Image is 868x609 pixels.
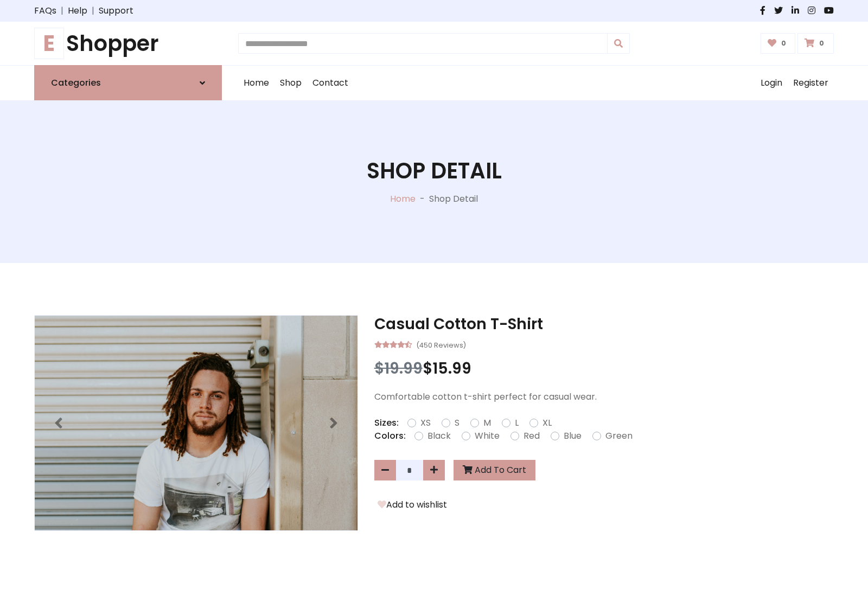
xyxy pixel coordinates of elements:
[524,429,540,443] label: Red
[34,65,222,100] a: Categories
[374,315,834,334] h3: Casual Cotton T-Shirt
[797,33,834,54] a: 0
[99,4,133,17] a: Support
[475,429,500,443] label: White
[816,39,827,48] span: 0
[755,66,788,100] a: Login
[51,78,101,88] h6: Categories
[605,429,633,443] label: Green
[390,193,416,205] a: Home
[34,28,64,59] span: E
[307,66,354,100] a: Contact
[68,4,87,17] a: Help
[429,193,478,206] p: Shop Detail
[788,66,834,100] a: Register
[374,360,834,378] h3: $
[374,358,423,379] span: $19.99
[34,4,56,17] a: FAQs
[238,66,275,100] a: Home
[374,498,450,512] button: Add to wishlist
[420,416,431,429] label: XS
[542,416,552,429] label: XL
[34,30,222,56] a: EShopper
[761,33,796,54] a: 0
[455,416,459,429] label: S
[87,4,99,17] span: |
[367,158,502,184] h1: Shop Detail
[275,66,307,100] a: Shop
[454,460,535,480] button: Add To Cart
[35,316,358,530] img: Image
[34,30,222,56] h1: Shopper
[374,429,406,443] p: Colors:
[416,193,429,206] p: -
[56,4,68,17] span: |
[416,338,466,351] small: (450 Reviews)
[432,358,471,379] span: 15.99
[374,390,834,403] p: Comfortable cotton t-shirt perfect for casual wear.
[483,416,491,429] label: M
[564,429,582,443] label: Blue
[427,429,451,443] label: Black
[778,39,789,48] span: 0
[515,416,519,429] label: L
[374,416,399,429] p: Sizes:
